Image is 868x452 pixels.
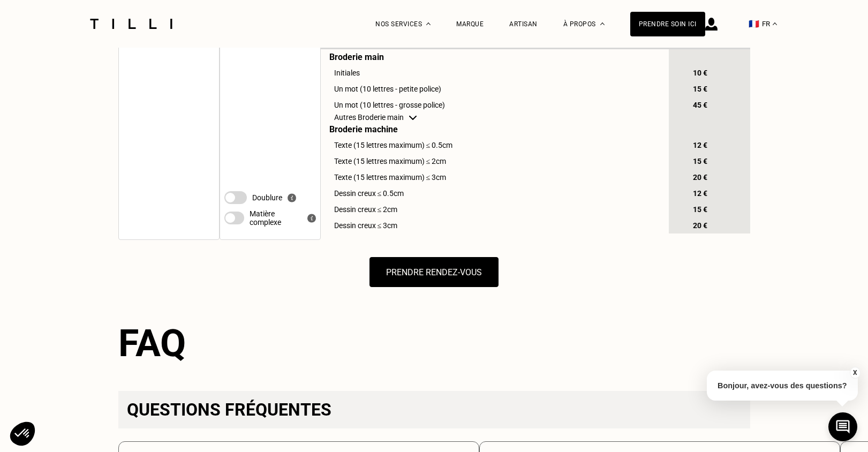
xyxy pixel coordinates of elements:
span: 12 € [691,141,710,149]
td: Texte (15 lettres maximum) ≤ 3cm [321,169,669,185]
span: 12 € [691,189,710,198]
button: Prendre rendez-vous [369,257,499,287]
img: Qu'est ce qu'une doublure ? [288,193,296,202]
td: Texte (15 lettres maximum) ≤ 0.5cm [321,137,669,153]
span: 🇫🇷 [749,19,759,29]
img: Qu'est ce qu'une matière complexe ? [307,214,316,223]
td: Texte (15 lettres maximum) ≤ 2cm [321,153,669,169]
td: Autres Broderie main [321,113,669,122]
button: X [849,367,860,379]
img: icône connexion [705,18,718,31]
img: Menu déroulant [426,22,431,25]
span: 20 € [691,221,710,230]
img: menu déroulant [773,22,777,25]
a: Artisan [509,20,538,28]
h2: FAQ [118,321,750,365]
td: Broderie main [321,49,669,65]
span: 45 € [691,101,710,109]
img: Menu déroulant à propos [600,22,605,25]
div: Doublure [252,193,282,202]
span: 15 € [691,157,710,165]
td: Dessin creux ≤ 2cm [321,201,669,217]
img: chevron [409,116,417,120]
td: Dessin creux ≤ 3cm [321,217,669,233]
img: Logo du service de couturière Tilli [86,19,176,29]
td: Broderie machine [321,122,669,137]
span: 15 € [691,205,710,214]
a: Prendre soin ici [630,12,705,36]
td: Un mot (10 lettres - petite police) [321,81,669,97]
td: Dessin creux ≤ 0.5cm [321,185,669,201]
span: 15 € [691,85,710,93]
p: Bonjour, avez-vous des questions? [707,371,858,401]
span: 20 € [691,173,710,182]
span: 10 € [691,69,710,77]
a: Marque [456,20,484,28]
h3: Questions fréquentes [118,391,750,428]
div: Matière complexe [250,209,301,227]
td: Un mot (10 lettres - grosse police) [321,97,669,113]
td: Initiales [321,65,669,81]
